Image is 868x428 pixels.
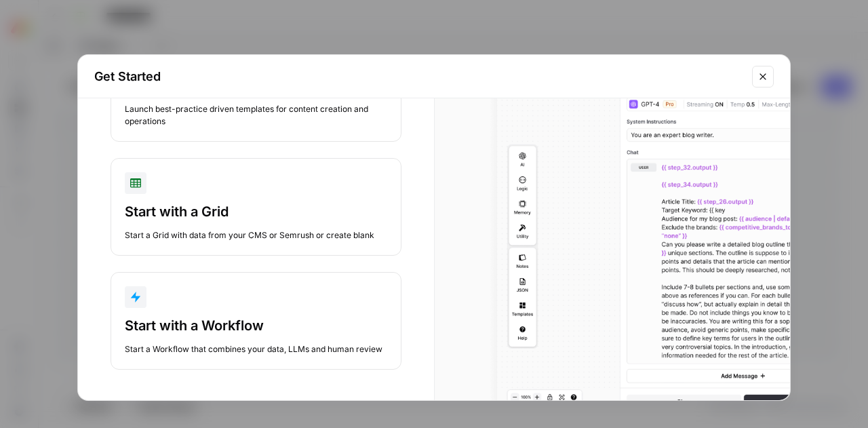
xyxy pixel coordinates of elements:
[752,66,774,87] button: Close modal
[125,229,387,241] div: Start a Grid with data from your CMS or Semrush or create blank
[125,316,387,335] div: Start with a Workflow
[125,343,387,355] div: Start a Workflow that combines your data, LLMs and human review
[125,103,387,128] div: Launch best-practice driven templates for content creation and operations
[94,67,744,86] h2: Get Started
[111,272,401,370] button: Start with a WorkflowStart a Workflow that combines your data, LLMs and human review
[125,202,387,221] div: Start with a Grid
[111,158,401,256] button: Start with a GridStart a Grid with data from your CMS or Semrush or create blank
